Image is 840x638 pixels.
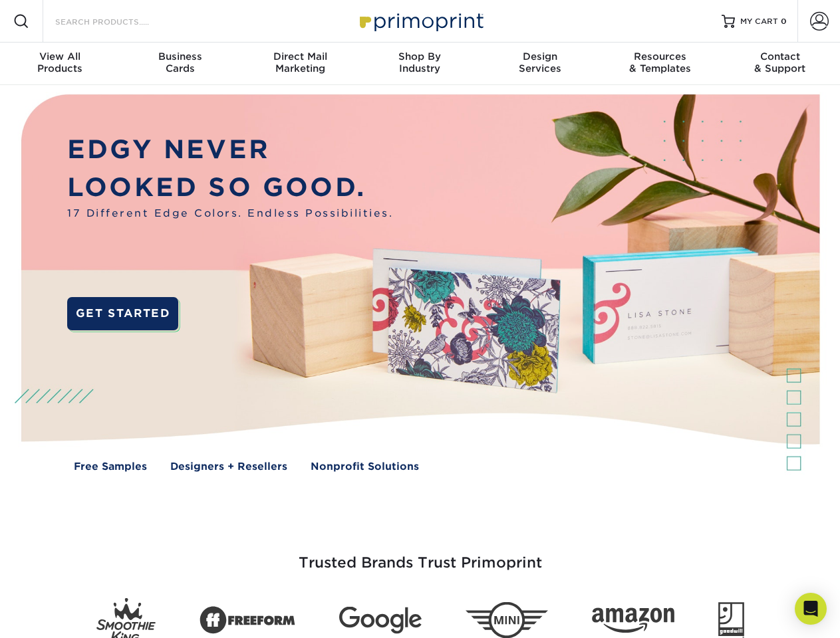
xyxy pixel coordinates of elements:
span: 17 Different Edge Colors. Endless Possibilities. [67,206,393,221]
a: Designers + Resellers [170,459,287,475]
div: & Support [720,51,840,74]
a: Resources& Templates [600,43,720,85]
img: Primoprint [354,7,487,35]
img: Google [339,607,422,634]
a: Nonprofit Solutions [311,459,419,475]
span: 0 [781,17,787,26]
a: DesignServices [480,43,600,85]
div: & Templates [600,51,720,74]
span: Shop By [360,51,480,62]
div: Services [480,51,600,74]
span: Direct Mail [240,51,360,62]
h3: Trusted Brands Trust Primoprint [31,522,809,587]
iframe: Google Customer Reviews [3,597,113,633]
span: Design [480,51,600,62]
div: Cards [120,51,239,74]
span: MY CART [740,16,778,27]
span: Contact [720,51,840,62]
a: GET STARTED [67,297,178,330]
div: Open Intercom Messenger [795,593,827,625]
a: BusinessCards [120,43,239,85]
a: Shop ByIndustry [360,43,480,85]
a: Direct MailMarketing [240,43,360,85]
img: Goodwill [718,602,744,638]
span: Resources [600,51,720,62]
p: LOOKED SO GOOD. [67,169,393,207]
img: Amazon [592,608,674,633]
div: Marketing [240,51,360,74]
span: Business [120,51,239,62]
p: EDGY NEVER [67,131,393,169]
input: SEARCH PRODUCTS..... [54,13,184,29]
a: Contact& Support [720,43,840,85]
div: Industry [360,51,480,74]
a: Free Samples [74,459,147,475]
